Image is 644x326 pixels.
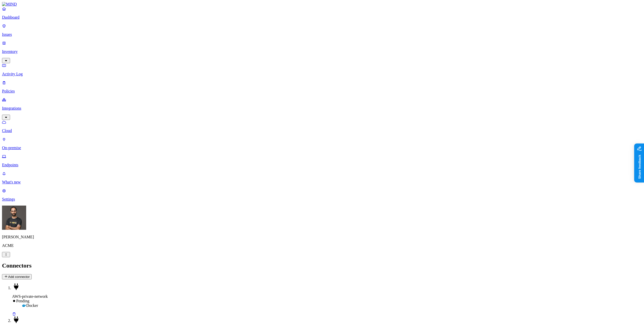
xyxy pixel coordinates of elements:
[2,120,642,133] a: Cloud
[2,2,17,7] img: MIND
[2,24,642,37] a: Issues
[2,72,642,76] p: Activity Log
[2,49,642,54] p: Inventory
[2,206,26,230] img: Ohad Abarbanel
[2,188,642,202] a: Settings
[2,106,642,111] p: Integrations
[2,63,642,76] a: Activity Log
[2,262,642,269] h2: Connectors
[2,180,642,184] p: What's new
[2,197,642,202] p: Settings
[2,7,642,20] a: Dashboard
[2,235,642,239] p: [PERSON_NAME]
[2,80,642,93] a: Policies
[2,171,642,184] a: What's new
[2,146,642,150] p: On-premise
[2,2,642,7] a: MIND
[2,41,642,62] a: Inventory
[2,89,642,93] p: Policies
[2,137,642,150] a: On-premise
[12,294,48,299] span: AWS-private-network
[2,15,642,20] p: Dashboard
[26,303,38,308] span: Docker
[2,128,642,133] p: Cloud
[2,32,642,37] p: Issues
[2,274,32,279] button: Add connector
[2,243,642,248] p: ACME
[16,299,29,303] span: Pending
[2,154,642,167] a: Endpoints
[2,163,642,167] p: Endpoints
[2,97,642,119] a: Integrations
